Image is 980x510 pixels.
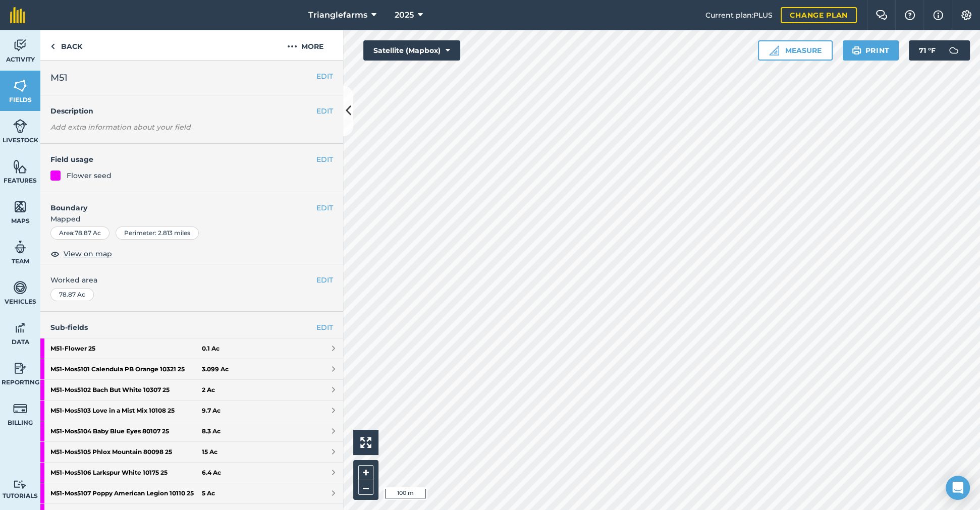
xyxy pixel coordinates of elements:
h4: Field usage [50,154,316,165]
img: A question mark icon [904,10,916,20]
a: M51-Mos5104 Baby Blue Eyes 80107 258.3 Ac [40,421,343,441]
strong: 8.3 Ac [202,427,221,435]
strong: M51 - Flower 25 [50,338,202,359]
button: Measure [758,40,833,61]
strong: 2 Ac [202,386,215,394]
span: Mapped [40,213,343,224]
button: EDIT [316,274,333,286]
img: svg+xml;base64,PD94bWwgdmVyc2lvbj0iMS4wIiBlbmNvZGluZz0idXRmLTgiPz4KPCEtLSBHZW5lcmF0b3I6IEFkb2JlIE... [13,38,27,53]
img: Four arrows, one pointing top left, one top right, one bottom right and the last bottom left [360,437,371,448]
strong: M51 - Mos5105 Phlox Mountain 80098 25 [50,442,202,462]
div: Flower seed [67,170,112,181]
img: svg+xml;base64,PD94bWwgdmVyc2lvbj0iMS4wIiBlbmNvZGluZz0idXRmLTgiPz4KPCEtLSBHZW5lcmF0b3I6IEFkb2JlIE... [13,240,27,255]
div: Area : 78.87 Ac [50,226,110,240]
strong: M51 - Mos5106 Larkspur White 10175 25 [50,463,202,483]
a: M51-Mos5102 Bach But White 10307 252 Ac [40,380,343,400]
img: svg+xml;base64,PD94bWwgdmVyc2lvbj0iMS4wIiBlbmNvZGluZz0idXRmLTgiPz4KPCEtLSBHZW5lcmF0b3I6IEFkb2JlIE... [13,361,27,376]
strong: 9.7 Ac [202,407,221,415]
strong: 3.099 Ac [202,365,229,373]
img: svg+xml;base64,PD94bWwgdmVyc2lvbj0iMS4wIiBlbmNvZGluZz0idXRmLTgiPz4KPCEtLSBHZW5lcmF0b3I6IEFkb2JlIE... [13,480,27,489]
strong: 6.4 Ac [202,469,221,477]
strong: M51 - Mos5102 Bach But White 10307 25 [50,380,202,400]
img: svg+xml;base64,PHN2ZyB4bWxucz0iaHR0cDovL3d3dy53My5vcmcvMjAwMC9zdmciIHdpZHRoPSI1NiIgaGVpZ2h0PSI2MC... [13,159,27,174]
img: svg+xml;base64,PHN2ZyB4bWxucz0iaHR0cDovL3d3dy53My5vcmcvMjAwMC9zdmciIHdpZHRoPSI5IiBoZWlnaHQ9IjI0Ii... [50,40,55,52]
img: svg+xml;base64,PHN2ZyB4bWxucz0iaHR0cDovL3d3dy53My5vcmcvMjAwMC9zdmciIHdpZHRoPSIxNyIgaGVpZ2h0PSIxNy... [933,9,943,21]
img: svg+xml;base64,PHN2ZyB4bWxucz0iaHR0cDovL3d3dy53My5vcmcvMjAwMC9zdmciIHdpZHRoPSIxOCIgaGVpZ2h0PSIyNC... [50,248,60,260]
button: More [267,30,343,60]
strong: 5 Ac [202,489,215,497]
span: Current plan : PLUS [705,10,773,21]
button: EDIT [316,71,333,82]
button: View on map [50,248,112,260]
img: svg+xml;base64,PHN2ZyB4bWxucz0iaHR0cDovL3d3dy53My5vcmcvMjAwMC9zdmciIHdpZHRoPSI1NiIgaGVpZ2h0PSI2MC... [13,78,27,93]
a: Change plan [781,7,857,23]
img: svg+xml;base64,PD94bWwgdmVyc2lvbj0iMS4wIiBlbmNvZGluZz0idXRmLTgiPz4KPCEtLSBHZW5lcmF0b3I6IEFkb2JlIE... [944,40,964,61]
img: Ruler icon [769,45,779,55]
img: svg+xml;base64,PD94bWwgdmVyc2lvbj0iMS4wIiBlbmNvZGluZz0idXRmLTgiPz4KPCEtLSBHZW5lcmF0b3I6IEFkb2JlIE... [13,320,27,335]
div: Open Intercom Messenger [946,476,970,500]
strong: 0.1 Ac [202,345,220,353]
img: svg+xml;base64,PHN2ZyB4bWxucz0iaHR0cDovL3d3dy53My5vcmcvMjAwMC9zdmciIHdpZHRoPSIxOSIgaGVpZ2h0PSIyNC... [852,44,861,56]
img: svg+xml;base64,PD94bWwgdmVyc2lvbj0iMS4wIiBlbmNvZGluZz0idXRmLTgiPz4KPCEtLSBHZW5lcmF0b3I6IEFkb2JlIE... [13,401,27,416]
div: 78.87 Ac [50,288,94,301]
span: View on map [64,248,112,259]
strong: M51 - Mos5107 Poppy American Legion 10110 25 [50,483,202,503]
button: + [358,465,373,480]
a: M51-Mos5103 Love in a Mist Mix 10108 259.7 Ac [40,401,343,421]
a: Back [40,30,92,60]
span: Trianglefarms [308,9,367,21]
img: svg+xml;base64,PD94bWwgdmVyc2lvbj0iMS4wIiBlbmNvZGluZz0idXRmLTgiPz4KPCEtLSBHZW5lcmF0b3I6IEFkb2JlIE... [13,119,27,134]
span: 71 ° F [919,40,936,61]
strong: 15 Ac [202,448,217,456]
strong: M51 - Mos5103 Love in a Mist Mix 10108 25 [50,401,202,421]
img: Two speech bubbles overlapping with the left bubble in the forefront [876,10,888,20]
button: – [358,480,373,495]
img: svg+xml;base64,PD94bWwgdmVyc2lvbj0iMS4wIiBlbmNvZGluZz0idXRmLTgiPz4KPCEtLSBHZW5lcmF0b3I6IEFkb2JlIE... [13,280,27,295]
button: Print [843,40,899,61]
button: Satellite (Mapbox) [363,40,460,61]
a: M51-Mos5106 Larkspur White 10175 256.4 Ac [40,463,343,483]
span: Worked area [50,274,333,286]
img: A cog icon [960,10,972,20]
button: EDIT [316,202,333,213]
a: M51-Mos5101 Calendula PB Orange 10321 253.099 Ac [40,359,343,379]
a: M51-Mos5107 Poppy American Legion 10110 255 Ac [40,483,343,503]
strong: M51 - Mos5101 Calendula PB Orange 10321 25 [50,359,202,379]
h4: Sub-fields [40,322,343,333]
span: M51 [50,71,68,85]
div: Perimeter : 2.813 miles [116,226,199,240]
button: EDIT [316,154,333,165]
img: fieldmargin Logo [10,7,25,23]
img: svg+xml;base64,PHN2ZyB4bWxucz0iaHR0cDovL3d3dy53My5vcmcvMjAwMC9zdmciIHdpZHRoPSI1NiIgaGVpZ2h0PSI2MC... [13,199,27,214]
a: M51-Flower 250.1 Ac [40,338,343,359]
img: svg+xml;base64,PHN2ZyB4bWxucz0iaHR0cDovL3d3dy53My5vcmcvMjAwMC9zdmciIHdpZHRoPSIyMCIgaGVpZ2h0PSIyNC... [287,40,297,52]
strong: M51 - Mos5104 Baby Blue Eyes 80107 25 [50,421,202,441]
button: 71 °F [909,40,970,61]
a: M51-Mos5105 Phlox Mountain 80098 2515 Ac [40,442,343,462]
h4: Description [50,105,333,117]
h4: Boundary [40,192,316,213]
span: 2025 [395,9,414,21]
em: Add extra information about your field [50,123,191,132]
button: EDIT [316,105,333,117]
a: EDIT [316,322,333,333]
